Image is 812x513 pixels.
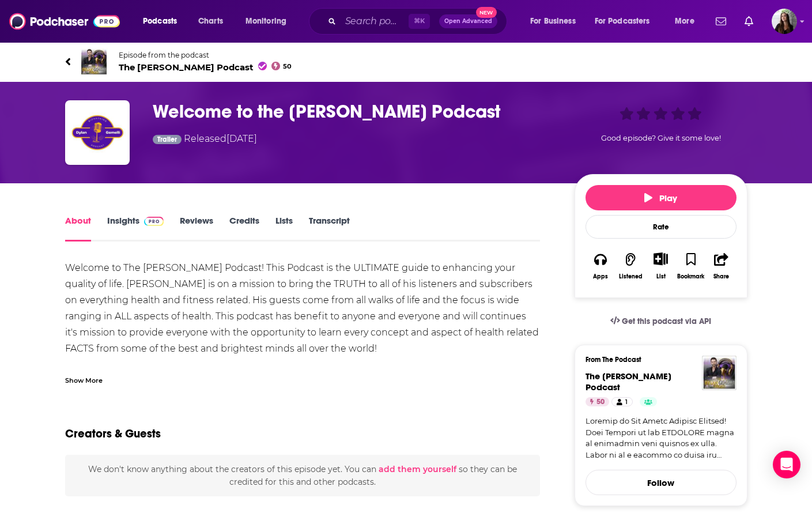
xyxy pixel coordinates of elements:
a: Loremip do Sit Ametc Adipisc Elitsed! Doei Tempori ut lab ETDOLORE magna al enimadmin veni quisno... [586,416,737,461]
img: Podchaser - Follow, Share and Rate Podcasts [9,10,120,32]
span: The [PERSON_NAME] Podcast [586,371,671,393]
span: Open Advanced [444,18,492,24]
a: 50 [586,397,609,406]
h2: Creators & Guests [65,427,161,441]
a: The Dylan Gemelli Podcast [586,371,671,393]
span: Logged in as bnmartinn [772,9,797,34]
div: Open Intercom Messenger [773,451,800,478]
a: Reviews [180,215,213,242]
span: Episode from the podcast [119,51,292,59]
span: 1 [625,397,628,408]
button: Listened [615,245,645,287]
img: The Dylan Gemelli Podcast [702,356,737,390]
a: Charts [191,12,230,31]
div: Released [DATE] [153,132,258,148]
div: Rate [586,215,737,239]
img: User Profile [772,9,797,34]
span: The [PERSON_NAME] Podcast [119,62,292,73]
button: open menu [587,12,667,31]
h3: From The Podcast [586,356,727,364]
span: 50 [283,64,292,69]
button: open menu [135,12,192,31]
a: Show notifications dropdown [740,12,758,31]
button: Apps [586,245,615,287]
span: Get this podcast via API [622,316,711,326]
a: The Dylan Gemelli PodcastEpisode from the podcastThe [PERSON_NAME] Podcast50 [65,48,747,76]
div: Apps [593,273,608,280]
a: Get this podcast via API [601,307,721,335]
span: Good episode? Give it some love! [601,134,721,142]
img: Podchaser Pro [144,217,164,226]
span: For Podcasters [595,13,650,29]
button: open menu [667,12,709,31]
button: Show More Button [649,252,673,265]
a: Show notifications dropdown [711,12,731,31]
a: Credits [229,215,259,242]
button: open menu [522,12,590,31]
span: New [476,7,497,18]
span: 50 [596,397,605,408]
span: ⌘ K [409,14,430,29]
a: About [65,215,91,242]
span: Podcasts [143,13,177,29]
div: List [656,273,666,280]
input: Search podcasts, credits, & more... [341,12,409,31]
a: Transcript [309,215,350,242]
button: Show profile menu [772,9,797,34]
button: Bookmark [676,245,706,287]
div: Share [713,273,729,280]
span: We don't know anything about the creators of this episode yet . You can so they can be credited f... [88,464,517,487]
button: Follow [586,470,737,495]
a: Lists [275,215,293,242]
div: Search podcasts, credits, & more... [320,8,518,35]
button: open menu [237,12,301,31]
span: For Business [530,13,576,29]
span: Monitoring [246,13,286,29]
button: Play [586,185,737,210]
button: add them yourself [379,465,456,474]
a: 1 [611,397,632,406]
img: Welcome to the Dylan Gemelli Podcast [65,100,130,165]
div: Bookmark [677,273,704,280]
span: Trailer [157,136,177,143]
a: InsightsPodchaser Pro [107,215,164,242]
button: Share [706,245,736,287]
div: Show More ButtonList [645,245,675,287]
div: Listened [619,273,643,280]
img: The Dylan Gemelli Podcast [80,48,108,76]
span: More [675,13,694,29]
h1: Welcome to the Dylan Gemelli Podcast [153,100,556,123]
span: Charts [198,13,223,29]
span: Play [644,193,677,203]
button: Open AdvancedNew [439,14,497,28]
